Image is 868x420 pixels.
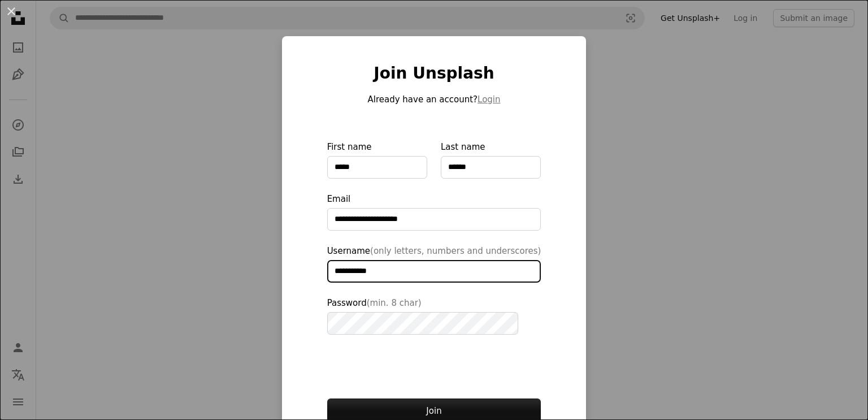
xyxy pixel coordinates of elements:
[441,156,541,179] input: Last name
[327,156,427,179] input: First name
[327,296,541,335] label: Password
[478,93,500,106] button: Login
[327,63,541,84] h1: Join Unsplash
[327,192,541,231] label: Email
[367,298,422,308] span: (min. 8 char)
[441,140,541,179] label: Last name
[327,312,518,335] input: Password(min. 8 char)
[327,260,541,283] input: Username(only letters, numbers and underscores)
[327,93,541,106] p: Already have an account?
[370,246,541,256] span: (only letters, numbers and underscores)
[327,140,427,179] label: First name
[327,244,541,283] label: Username
[327,208,541,231] input: Email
